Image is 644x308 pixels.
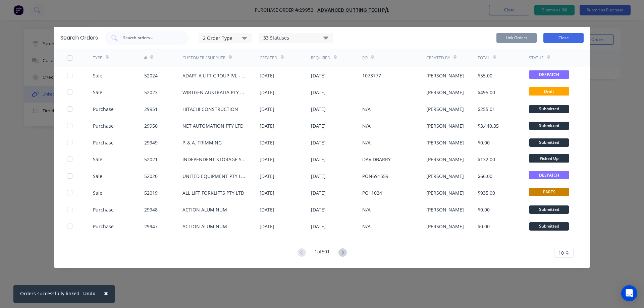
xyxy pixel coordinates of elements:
div: 52019 [144,189,158,196]
div: N/A [362,223,371,230]
div: ALL LIFT FORKLIFTS PTY LTD [182,189,244,196]
div: [DATE] [311,173,326,180]
div: [PERSON_NAME] [426,122,464,129]
div: 33 Statuses [259,34,332,42]
div: Open Intercom Messenger [621,285,637,301]
div: $3,440.35 [478,122,499,129]
button: Undo [79,289,99,299]
div: 29951 [144,106,158,113]
div: [PERSON_NAME] [426,106,464,113]
div: $55.00 [478,72,492,79]
div: [PERSON_NAME] [426,72,464,79]
div: 29948 [144,206,158,213]
div: Sale [93,189,102,196]
div: DAVIDBARRY [362,156,391,163]
div: N/A [362,106,371,113]
button: 2 Order Type [199,33,252,43]
span: PARTS [529,188,569,196]
div: P. & A. TRIMMING [182,139,222,146]
div: [PERSON_NAME] [426,156,464,163]
div: [DATE] [260,206,274,213]
div: [PERSON_NAME] [426,206,464,213]
div: ADAPT A LIFT GROUP P/L - TRUGANINA [182,72,246,79]
div: $255.01 [478,106,495,113]
div: $132.00 [478,156,495,163]
div: Purchase [93,223,114,230]
div: $495.00 [478,89,495,96]
div: 1 of 501 [315,248,330,258]
div: Created [260,55,277,61]
div: 52023 [144,89,158,96]
div: Required [311,55,330,61]
div: Sale [93,173,102,180]
input: Search orders... [122,35,178,41]
div: [DATE] [260,72,274,79]
div: Submitted [529,138,569,147]
div: Purchase [93,122,114,129]
div: Purchase [93,139,114,146]
div: 52024 [144,72,158,79]
div: ACTION ALUMINUM [182,223,227,230]
div: [DATE] [260,223,274,230]
div: $0.00 [478,139,490,146]
div: Purchase [93,106,114,113]
div: Customer / Supplier [182,55,225,61]
div: $66.00 [478,173,492,180]
span: DESPATCH [529,171,569,179]
div: [DATE] [260,173,274,180]
div: 52021 [144,156,158,163]
div: [DATE] [311,122,326,129]
div: Sale [93,72,102,79]
span: Draft [529,87,569,96]
div: [DATE] [311,206,326,213]
div: [DATE] [311,156,326,163]
div: Submitted [529,122,569,130]
div: Sale [93,156,102,163]
div: [DATE] [311,106,326,113]
div: $0.00 [478,223,490,230]
div: 1073777 [362,72,381,79]
div: Submitted [529,105,569,113]
div: 29949 [144,139,158,146]
div: [PERSON_NAME] [426,223,464,230]
div: Orders successfully linked [20,290,79,297]
div: $935.00 [478,189,495,196]
div: [DATE] [260,106,274,113]
div: Search Orders [60,34,98,42]
div: PO [362,55,368,61]
span: × [104,289,108,298]
div: Submitted [529,222,569,231]
div: [PERSON_NAME] [426,139,464,146]
div: [DATE] [311,139,326,146]
div: Total [478,55,490,61]
div: Purchase [93,206,114,213]
div: Created By [426,55,450,61]
div: HITACHI CONSTRUCTION [182,106,238,113]
div: UNITED EQUIPMENT PTY LTD - [GEOGRAPHIC_DATA] [182,173,246,180]
div: $0.00 [478,206,490,213]
div: Status [529,55,544,61]
div: [DATE] [260,156,274,163]
div: N/A [362,206,371,213]
button: Close [543,33,584,43]
div: INDEPENDENT STORAGE SYSTEMS ([GEOGRAPHIC_DATA]) PTY LTD [182,156,246,163]
div: N/A [362,122,371,129]
div: 52020 [144,173,158,180]
div: Sale [93,89,102,96]
div: [DATE] [311,72,326,79]
div: [PERSON_NAME] [426,189,464,196]
div: NET AUTOMATION PTY LTD [182,122,244,129]
div: 29950 [144,122,158,129]
button: Close [97,285,115,301]
div: [PERSON_NAME] [426,89,464,96]
div: WIRTGEN AUSTRALIA PTY LTD [182,89,246,96]
div: [PERSON_NAME] [426,173,464,180]
button: Link Orders [496,33,537,43]
div: 29947 [144,223,158,230]
span: Picked Up [529,154,569,163]
div: PO11024 [362,189,382,196]
div: N/A [362,139,371,146]
div: # [144,55,147,61]
div: [DATE] [260,89,274,96]
div: ACTION ALUMINUM [182,206,227,213]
